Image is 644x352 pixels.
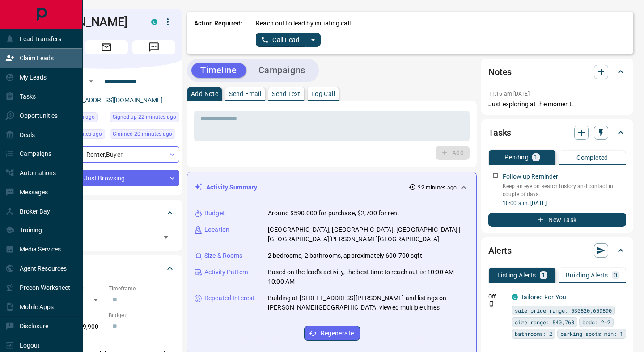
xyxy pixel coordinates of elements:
span: beds: 2-2 [582,318,610,327]
p: Location [204,225,229,235]
p: Log Call [311,91,335,97]
div: condos.ca [151,19,157,25]
span: parking spots min: 1 [560,329,623,338]
svg: Push Notification Only [488,301,495,307]
p: 2 bedrooms, 2 bathrooms, approximately 600-700 sqft [268,251,422,260]
button: New Task [488,213,626,227]
p: Repeated Interest [204,293,254,303]
h2: Alerts [488,243,512,258]
p: Completed [576,155,608,161]
p: Areas Searched: [38,339,175,347]
p: [GEOGRAPHIC_DATA], [GEOGRAPHIC_DATA], [GEOGRAPHIC_DATA] | [GEOGRAPHIC_DATA][PERSON_NAME][GEOGRAPH... [268,225,469,244]
a: [EMAIL_ADDRESS][DOMAIN_NAME] [62,96,163,104]
p: 1 [534,154,538,160]
p: Add Note [191,91,218,97]
span: bathrooms: 2 [515,329,552,338]
div: Mon Sep 15 2025 [110,129,179,142]
button: Open [86,76,97,87]
p: Budget [204,209,225,218]
p: 10:00 a.m. [DATE] [503,199,626,207]
a: Tailored For You [521,293,566,301]
p: Building at [STREET_ADDRESS][PERSON_NAME] and listings on [PERSON_NAME][GEOGRAPHIC_DATA] viewed m... [268,293,469,312]
p: Keep an eye on search history and contact in couple of days. [503,182,626,198]
div: condos.ca [512,294,518,300]
p: 1 [542,272,545,278]
p: Send Text [272,91,301,97]
p: Activity Summary [206,183,257,192]
p: Pending [504,154,529,160]
p: Just exploring at the moment. [488,100,626,109]
div: Mon Sep 15 2025 [110,112,179,125]
button: Timeline [191,63,246,78]
span: Message [132,40,175,54]
p: Reach out to lead by initiating call [256,19,351,28]
div: Activity Summary22 minutes ago [195,179,469,196]
div: Notes [488,61,626,83]
p: Off [488,293,506,301]
p: Activity Pattern [204,268,248,277]
p: 0 [614,272,617,278]
div: Criteria [38,258,175,279]
span: Email [85,40,128,54]
button: Open [160,231,172,243]
p: Timeframe: [109,285,175,293]
p: Around $590,000 for purchase, $2,700 for rent [268,209,399,218]
p: Action Required: [194,19,242,47]
span: Signed up 22 minutes ago [113,113,176,122]
div: Tasks [488,122,626,143]
p: Budget: [109,311,175,319]
button: Regenerate [304,326,360,341]
h1: [PERSON_NAME] [38,15,138,29]
button: Campaigns [250,63,314,78]
h2: Tasks [488,126,511,140]
p: Listing Alerts [497,272,536,278]
p: 11:16 am [DATE] [488,91,530,97]
button: Call Lead [256,33,305,47]
p: Building Alerts [566,272,608,278]
p: Follow up Reminder [503,172,558,181]
span: Claimed 20 minutes ago [113,130,172,138]
p: Based on the lead's activity, the best time to reach out is: 10:00 AM - 10:00 AM [268,268,469,286]
span: sale price range: 530820,659890 [515,306,612,315]
div: Alerts [488,240,626,261]
p: Send Email [229,91,261,97]
div: Renter , Buyer [38,146,179,163]
span: size range: 540,768 [515,318,574,327]
h2: Notes [488,65,512,79]
p: Size & Rooms [204,251,243,260]
div: split button [256,33,321,47]
div: Tags [38,202,175,224]
p: 22 minutes ago [418,184,457,192]
div: Just Browsing [38,170,179,186]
